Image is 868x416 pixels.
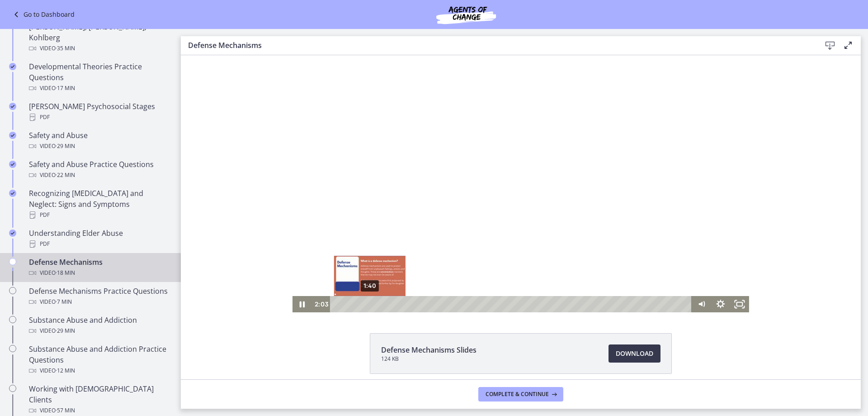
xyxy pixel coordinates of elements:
[56,365,75,376] span: · 12 min
[29,141,170,152] div: Video
[29,286,170,307] div: Defense Mechanisms Practice Questions
[29,10,170,54] div: Developmental Theories: [PERSON_NAME], [PERSON_NAME], Kohlberg
[511,241,530,257] button: Mute
[549,241,568,257] button: Fullscreen
[29,257,170,278] div: Defense Mechanisms
[56,83,75,94] span: · 17 min
[530,241,549,257] button: Show settings menu
[29,344,170,376] div: Substance Abuse and Addiction Practice Questions
[29,130,170,152] div: Safety and Abuse
[56,170,75,181] span: · 22 min
[29,296,170,307] div: Video
[412,4,520,25] img: Agents of Change
[181,55,861,312] iframe: Video Lesson
[56,405,75,416] span: · 57 min
[29,43,170,54] div: Video
[56,43,75,54] span: · 35 min
[616,348,653,359] span: Download
[56,141,75,152] span: · 29 min
[29,268,170,278] div: Video
[56,268,75,278] span: · 18 min
[381,344,476,355] span: Defense Mechanisms Slides
[381,355,476,363] span: 124 KB
[29,405,170,416] div: Video
[9,63,16,70] i: Completed
[29,210,170,220] div: PDF
[29,228,170,249] div: Understanding Elder Abuse
[486,391,549,398] span: Complete & continue
[29,239,170,249] div: PDF
[29,61,170,94] div: Developmental Theories Practice Questions
[9,103,16,110] i: Completed
[11,9,75,20] a: Go to Dashboard
[29,383,170,416] div: Working with [DEMOGRAPHIC_DATA] Clients
[29,170,170,181] div: Video
[9,230,16,237] i: Completed
[9,190,16,197] i: Completed
[188,40,807,51] h3: Defense Mechanisms
[9,132,16,139] i: Completed
[478,387,563,402] button: Complete & continue
[29,325,170,336] div: Video
[29,101,170,123] div: [PERSON_NAME] Psychosocial Stages
[29,365,170,376] div: Video
[29,188,170,220] div: Recognizing [MEDICAL_DATA] and Neglect: Signs and Symptoms
[29,315,170,336] div: Substance Abuse and Addiction
[29,112,170,123] div: PDF
[56,296,72,307] span: · 7 min
[29,159,170,181] div: Safety and Abuse Practice Questions
[9,161,16,168] i: Completed
[56,325,75,336] span: · 29 min
[29,83,170,94] div: Video
[609,344,660,363] a: Download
